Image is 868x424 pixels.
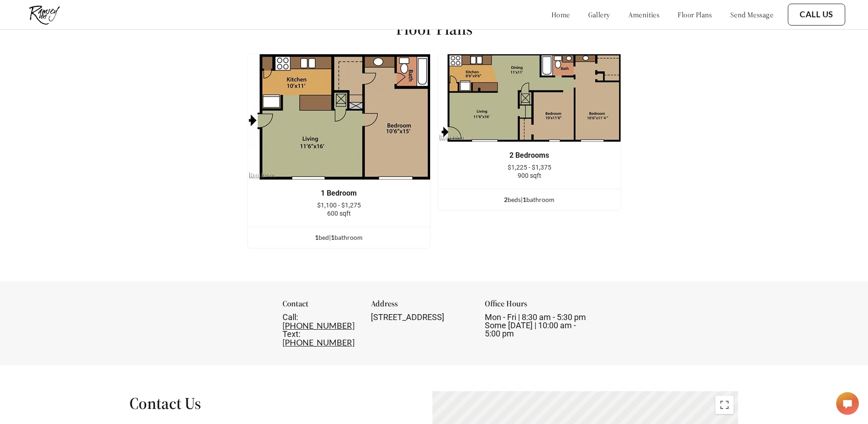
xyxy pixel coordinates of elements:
[438,195,621,205] div: bed s | bathroom
[715,396,734,414] button: Toggle fullscreen view
[317,202,361,209] span: $1,100 - $1,275
[262,189,416,197] div: 1 Bedroom
[508,164,551,171] span: $1,225 - $1,375
[485,313,586,338] div: Mon - Fri | 8:30 am - 5:30 pm
[518,172,541,179] span: 900 sqft
[628,10,660,19] a: amenities
[504,196,508,203] span: 2
[327,210,351,217] span: 600 sqft
[282,337,354,347] a: [PHONE_NUMBER]
[438,54,621,142] img: example
[282,321,354,331] a: [PHONE_NUMBER]
[129,393,390,414] h1: Contact Us
[331,233,334,241] span: 1
[678,10,712,19] a: floor plans
[730,10,773,19] a: send message
[523,196,526,203] span: 1
[485,321,576,338] span: Some [DATE] | 10:00 am - 5:00 pm
[800,10,833,20] a: Call Us
[452,151,607,160] div: 2 Bedrooms
[282,329,300,339] span: Text:
[315,233,318,241] span: 1
[371,313,472,321] div: [STREET_ADDRESS]
[485,300,586,313] div: Office Hours
[247,54,431,180] img: example
[371,300,472,313] div: Address
[551,10,570,19] a: home
[282,312,298,322] span: Call:
[248,233,430,243] div: bed | bathroom
[588,10,610,19] a: gallery
[282,300,359,313] div: Contact
[396,19,473,39] h1: Floor Plans
[788,4,845,26] button: Call Us
[23,2,66,27] img: ramsey_run_logo.jpg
